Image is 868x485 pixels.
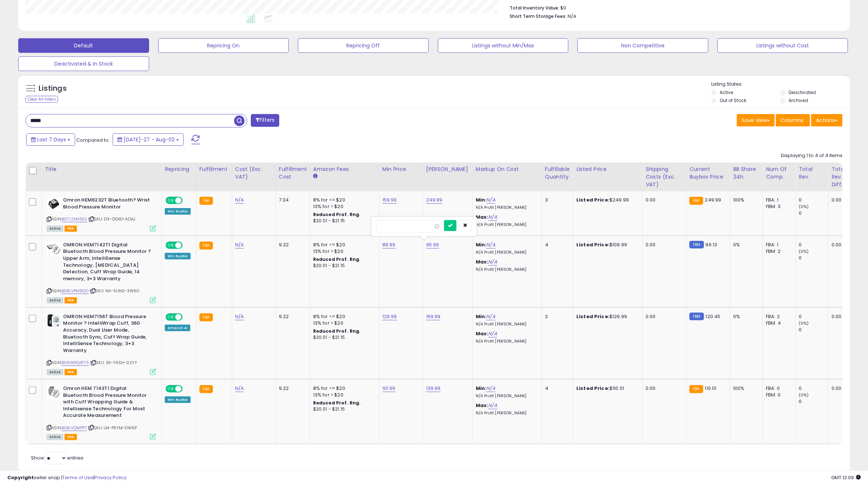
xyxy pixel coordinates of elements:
b: OMRON HEM7156T Blood Pressure Monitor ? IntelliWrap Cuff, 360 Accuracy, Dual User Mode, Bluetooth... [63,313,152,356]
div: 0% [733,313,757,320]
div: Total Rev. Diff. [832,165,845,188]
div: $20.01 - $21.15 [313,263,374,269]
small: FBM [689,313,704,320]
a: N/A [486,196,495,204]
div: 100% [733,197,757,203]
a: 249.99 [426,196,443,204]
span: OFF [182,386,193,392]
div: 0.00 [832,242,843,248]
a: N/A [486,313,495,320]
b: Listed Price: [576,196,610,203]
div: 0.00 [832,313,843,320]
div: 7.34 [279,197,304,203]
b: Max: [476,330,489,337]
span: 2025-08-10 12:09 GMT [831,474,861,481]
button: [DATE]-27 - Aug-02 [113,133,184,146]
b: Min: [476,241,487,248]
span: 110.01 [705,385,717,392]
a: 95.99 [426,241,439,249]
div: 8% for <= $20 [313,242,374,248]
div: FBM: 4 [766,320,790,326]
span: FBA [65,434,77,440]
img: 31r28zn+v9L._SL40_.jpg [47,242,61,256]
a: Terms of Use [62,474,93,481]
div: Total Rev. [799,165,825,181]
div: 13% for > $20 [313,392,374,398]
span: Show: entries [31,454,83,461]
div: 0 [799,313,828,320]
b: Max: [476,258,489,265]
div: Listed Price [576,165,639,173]
li: $0 [510,3,837,12]
div: 0% [733,242,757,248]
a: N/A [486,385,495,392]
p: N/A Profit [PERSON_NAME] [476,411,536,416]
div: Title [45,165,159,173]
small: FBA [199,197,213,205]
button: Last 7 Days [26,133,75,146]
div: Win BuyBox [165,208,191,215]
div: 9.22 [279,313,304,320]
img: 4194cwIgnIL._SL40_.jpg [47,313,61,328]
b: Listed Price: [576,385,610,392]
span: All listings currently available for purchase on Amazon [47,226,63,232]
b: Reduced Prof. Rng. [313,328,361,334]
span: All listings currently available for purchase on Amazon [47,297,63,304]
div: 0.00 [832,385,843,392]
div: 8% for <= $20 [313,385,374,392]
span: FBA [65,369,77,375]
div: FBM: 2 [766,248,790,255]
span: | SKU: NA-5UN0-3W5O [90,288,139,294]
p: N/A Profit [PERSON_NAME] [476,339,536,344]
p: Listing States: [712,81,850,88]
b: Max: [476,214,489,220]
div: Fulfillment Cost [279,165,307,181]
div: Clear All Filters [26,96,58,103]
span: OFF [182,242,193,248]
div: 0.00 [646,385,681,392]
div: 0.00 [646,313,681,320]
p: N/A Profit [PERSON_NAME] [476,267,536,272]
div: Current Buybox Price [689,165,727,181]
div: Amazon Fees [313,165,376,173]
span: Compared to: [76,137,110,144]
b: Short Term Storage Fees: [510,13,567,19]
button: Non Competitive [577,38,708,53]
span: | SKU: D3-OOXD-AOAJ [88,216,135,222]
div: 13% for > $20 [313,320,374,326]
a: 159.99 [382,196,397,204]
div: 0 [799,326,828,333]
a: 129.99 [382,313,397,320]
button: Save View [737,114,775,126]
div: 8% for <= $20 [313,197,374,203]
div: seller snap | | [7,474,126,481]
small: FBA [199,313,213,321]
b: Min: [476,385,487,392]
div: $20.01 - $21.15 [313,406,374,412]
label: Out of Stock [720,97,746,103]
div: Cost (Exc. VAT) [235,165,273,181]
a: N/A [488,330,497,337]
div: $110.01 [576,385,637,392]
span: [DATE]-27 - Aug-02 [124,136,175,143]
a: B0BLVQMPPT [62,425,87,431]
a: N/A [235,385,244,392]
small: (0%) [799,204,809,210]
button: Repricing On [158,38,289,53]
span: Last 7 Days [37,136,66,143]
small: (0%) [799,320,809,326]
label: Active [720,89,733,95]
div: 100% [733,385,757,392]
div: FBA: 1 [766,197,790,203]
a: B07L2XM3XS [62,216,87,222]
div: Num of Comp. [766,165,793,181]
div: Fulfillable Quantity [545,165,570,181]
a: B09WRQ4F75 [62,360,89,366]
a: N/A [486,241,495,249]
div: 9.22 [279,385,304,392]
img: 41q2JKSBbnL._SL40_.jpg [47,385,61,400]
span: 96.13 [706,241,717,248]
div: 0.00 [646,242,681,248]
a: N/A [235,313,244,320]
div: ASIN: [47,242,156,302]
